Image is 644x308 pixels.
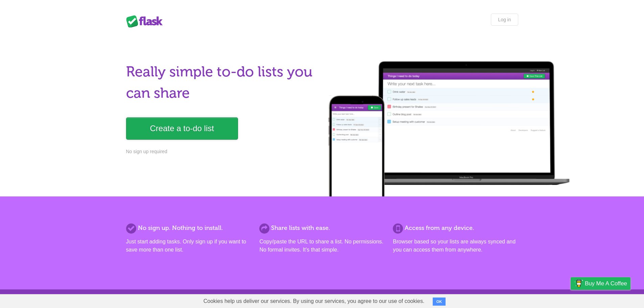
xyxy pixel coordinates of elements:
div: Flask Lists [126,15,167,27]
span: Cookies help us deliver our services. By using our services, you agree to our use of cookies. [197,294,431,308]
p: Just start adding tasks. Only sign up if you want to save more than one list. [126,238,251,254]
span: Buy me a coffee [585,278,627,289]
h2: Access from any device. [393,223,518,233]
p: No sign up required [126,148,318,155]
h2: Share lists with ease. [259,223,384,233]
img: Buy me a coffee [574,278,583,289]
a: Create a to-do list [126,117,238,140]
a: Buy me a coffee [571,277,630,290]
h2: No sign up. Nothing to install. [126,223,251,233]
button: OK [433,298,446,306]
p: Copy/paste the URL to share a list. No permissions. No formal invites. It's that simple. [259,238,384,254]
a: Log in [491,14,518,26]
p: Browser based so your lists are always synced and you can access them from anywhere. [393,238,518,254]
h1: Really simple to-do lists you can share [126,61,318,104]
